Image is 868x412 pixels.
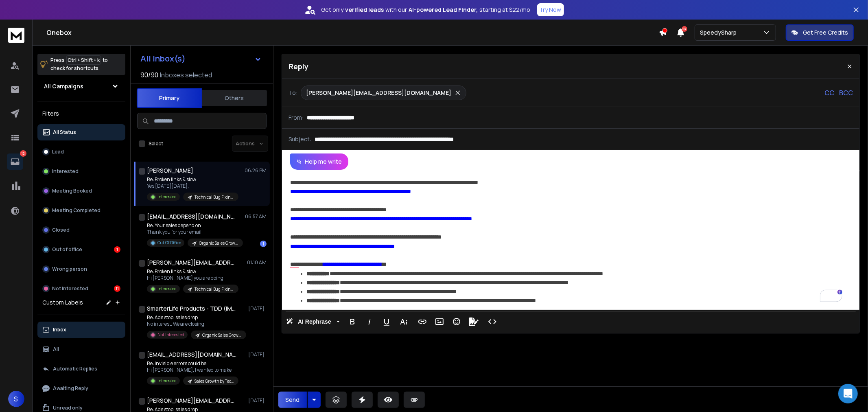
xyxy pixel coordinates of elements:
p: Meeting Completed [52,207,101,214]
p: Meeting Booked [52,188,92,194]
button: Not Interested11 [37,281,125,297]
h1: All Campaigns [44,82,83,90]
button: Italic (Ctrl+I) [362,313,377,330]
p: Automatic Replies [53,366,97,372]
p: Try Now [540,6,562,14]
h1: Onebox [46,28,659,37]
div: 11 [114,285,120,292]
button: Insert Link (Ctrl+K) [415,313,430,330]
p: Out Of Office [157,240,181,246]
p: Re: Your sales depend on [147,222,243,229]
p: 01:10 AM [247,259,267,266]
p: Unread only [53,405,83,411]
img: logo [8,28,24,43]
p: Yes [DATE][DATE], [147,183,238,189]
p: Organic Sales Growth [202,332,241,338]
div: To enrich screen reader interactions, please activate Accessibility in Grammarly extension settings [282,170,857,310]
button: S [8,391,24,407]
p: Hi [PERSON_NAME], I wanted to make [147,367,238,373]
button: Meeting Booked [37,183,125,199]
button: Meeting Completed [37,202,125,219]
p: Press to check for shortcuts. [50,56,108,72]
button: Out of office1 [37,241,125,258]
button: Get Free Credits [786,24,854,41]
button: Emoticons [449,313,464,330]
h1: [EMAIL_ADDRESS][DOMAIN_NAME] [147,213,236,221]
button: All Campaigns [37,78,125,94]
div: 1 [260,241,267,247]
p: Organic Sales Growth [199,240,238,246]
p: Thank you for your email. [147,229,243,235]
p: Awaiting Reply [53,385,88,392]
button: Insert Image (Ctrl+P) [432,313,447,330]
h1: [EMAIL_ADDRESS][DOMAIN_NAME] [147,351,236,359]
span: Ctrl + Shift + k [66,55,101,65]
button: AI Rephrase [284,313,341,330]
button: Others [202,89,267,107]
span: 23 [682,26,687,32]
button: Primary [137,88,202,108]
button: Inbox [37,322,125,338]
p: [DATE] [248,351,267,358]
p: 06:26 PM [245,167,267,174]
strong: verified leads [345,6,384,14]
button: Interested [37,163,125,180]
p: Sales Growth by Technical Fixing [195,378,234,384]
span: AI Rephrase [296,318,333,325]
p: [PERSON_NAME][EMAIL_ADDRESS][DOMAIN_NAME] [306,89,451,97]
p: Closed [52,227,70,233]
p: Hi [PERSON_NAME] you are doing [147,275,238,281]
button: Awaiting Reply [37,380,125,397]
p: To: [289,89,297,97]
button: All Inbox(s) [134,50,268,67]
p: Technical Bug Fixing and Loading Speed [195,286,234,292]
p: Re: Broken links & slow [147,176,238,183]
button: Underline (Ctrl+U) [379,313,394,330]
p: Not Interested [157,332,184,338]
p: Wrong person [52,266,87,272]
strong: AI-powered Lead Finder, [409,6,478,14]
p: 06:57 AM [245,213,267,220]
p: Interested [157,194,177,200]
p: Not Interested [52,285,88,292]
p: Interested [157,378,177,384]
p: Lead [52,149,64,155]
button: Send [278,392,307,408]
p: Out of office [52,246,82,253]
button: Signature [466,313,481,330]
p: [DATE] [248,305,267,312]
h3: Filters [37,108,125,119]
p: Get only with our starting at $22/mo [321,6,531,14]
p: Interested [52,168,79,175]
p: Re: Ads stop, sales drop [147,314,245,321]
button: Wrong person [37,261,125,277]
button: Automatic Replies [37,361,125,377]
h1: [PERSON_NAME] [147,167,193,175]
p: [DATE] [248,397,267,404]
p: Re: Broken links & slow [147,268,238,275]
button: All Status [37,124,125,140]
p: BCC [839,88,853,98]
h1: All Inbox(s) [140,55,186,63]
button: Closed [37,222,125,238]
p: Inbox [53,327,66,333]
button: Try Now [537,3,564,16]
h1: [PERSON_NAME][EMAIL_ADDRESS][DOMAIN_NAME] [147,397,236,405]
h3: Custom Labels [42,298,83,307]
p: Re: Invisible errors could be [147,360,238,367]
p: 12 [20,150,26,157]
label: Select [149,140,163,147]
button: All [37,341,125,357]
p: CC [824,88,834,98]
a: 12 [7,153,23,170]
p: From: [289,114,304,122]
p: Technical Bug Fixing and Loading Speed [195,194,234,200]
p: Get Free Credits [803,28,848,37]
p: SpeedySharp [700,28,740,37]
span: 90 / 90 [140,70,158,80]
h1: SmarterLife Products - TDD (IMAP) [147,305,236,313]
p: No interest. We are closing [147,321,245,327]
p: All Status [53,129,76,136]
div: 1 [114,246,120,253]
